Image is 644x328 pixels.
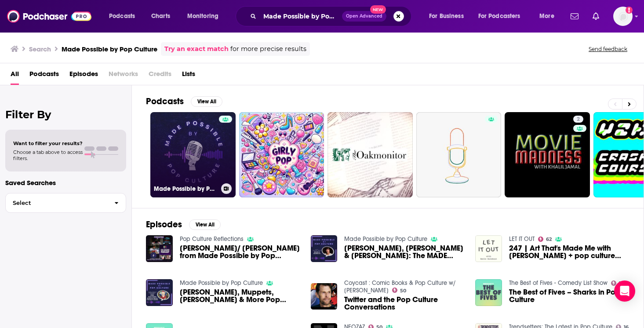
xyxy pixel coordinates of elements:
span: [PERSON_NAME], Muppets, [PERSON_NAME] & More Pop Culture Christmas Traditions [180,288,300,303]
a: Try an exact match [164,44,229,54]
span: [PERSON_NAME]/ [PERSON_NAME] from Made Possible by Pop Culture [180,244,300,259]
a: Coycast : Comic Books & Pop Culture w/ Coy Jandreau [344,279,456,294]
span: Choose a tab above to access filters. [13,149,83,161]
span: [PERSON_NAME], [PERSON_NAME] & [PERSON_NAME]: The MADE POSSIBLE BY POP CULTURE Season 2 Premiere [344,244,465,259]
a: Lists [182,67,195,85]
a: Twitter and the Pop Culture Conversations [344,296,465,311]
button: Open AdvancedNew [342,11,386,22]
a: 35 [611,281,625,286]
a: Podcasts [29,67,59,85]
button: open menu [423,9,475,23]
h3: Made Possible by Pop Culture [62,45,157,53]
a: Episodes [69,67,98,85]
a: Show notifications dropdown [567,9,582,24]
img: The Best of Fives – Sharks in Pop Culture [475,279,502,306]
img: 247 | Art That's Made Me with Briana Bane + pop culture resolutions [475,235,502,262]
a: Made Possible by Pop Culture [180,279,263,287]
img: User Profile [613,7,633,26]
a: Made Possible by Pop Culture [344,235,427,243]
a: All [11,67,19,85]
button: open menu [103,9,146,23]
span: 2 [577,115,580,124]
span: Open Advanced [346,14,382,18]
button: Show profile menu [613,7,633,26]
img: Podchaser - Follow, Share and Rate Podcasts [7,8,91,25]
span: Charts [151,10,170,22]
input: Search podcasts, credits, & more... [260,9,342,23]
div: Open Intercom Messenger [614,281,635,302]
span: For Podcasters [478,10,520,22]
span: Logged in as hbgcommunications [613,7,633,26]
h2: Filter By [5,108,126,121]
a: LET IT OUT [509,235,535,243]
img: Christine w/ Danielle Turchiano from Made Possible by Pop Culture [146,235,173,262]
h2: Podcasts [146,96,184,107]
span: New [370,5,386,14]
svg: Add a profile image [626,7,633,14]
a: The Best of Fives – Sharks in Pop Culture [509,288,629,303]
button: open menu [533,9,565,23]
button: open menu [473,9,533,23]
button: View All [191,96,222,107]
span: Networks [109,67,138,85]
span: Credits [149,67,171,85]
span: Select [6,200,107,206]
a: 247 | Art That's Made Me with Briana Bane + pop culture resolutions [509,244,629,259]
a: Christine w/ Danielle Turchiano from Made Possible by Pop Culture [180,244,300,259]
h3: Search [29,45,51,53]
p: Saved Searches [5,179,126,187]
h3: Made Possible by Pop Culture [154,185,218,193]
a: The Best of Fives - Comedy List Show [509,279,608,287]
h2: Episodes [146,219,182,230]
a: 62 [538,237,552,242]
a: 2 [573,116,583,123]
a: Made Possible by Pop Culture [150,112,236,197]
span: 50 [400,289,406,293]
a: EpisodesView All [146,219,221,230]
a: Charts [146,9,175,23]
span: 247 | Art That's Made Me with [PERSON_NAME] + pop culture resolutions [509,244,629,259]
img: Sabrina Carpenter, Muppets, Charlie Brown & More Pop Culture Christmas Traditions [146,279,173,306]
button: Send feedback [586,45,630,53]
a: Selena Quintanilla Pérez, Juan Gabriel & Maria Garcia: The MADE POSSIBLE BY POP CULTURE Season 2 ... [344,244,465,259]
span: More [539,10,554,22]
span: 62 [546,237,552,241]
a: 2 [505,112,590,197]
img: Twitter and the Pop Culture Conversations [311,283,338,310]
span: for more precise results [230,44,306,54]
span: Want to filter your results? [13,140,83,146]
a: PodcastsView All [146,96,222,107]
button: View All [189,219,221,230]
img: Selena Quintanilla Pérez, Juan Gabriel & Maria Garcia: The MADE POSSIBLE BY POP CULTURE Season 2 ... [311,235,338,262]
button: open menu [181,9,230,23]
span: Monitoring [187,10,218,22]
span: Podcasts [109,10,135,22]
button: Select [5,193,126,213]
span: For Business [429,10,464,22]
a: Pop Culture Reflections [180,235,244,243]
a: Show notifications dropdown [589,9,603,24]
a: Sabrina Carpenter, Muppets, Charlie Brown & More Pop Culture Christmas Traditions [180,288,300,303]
div: Search podcasts, credits, & more... [244,6,420,26]
a: 50 [392,288,406,293]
